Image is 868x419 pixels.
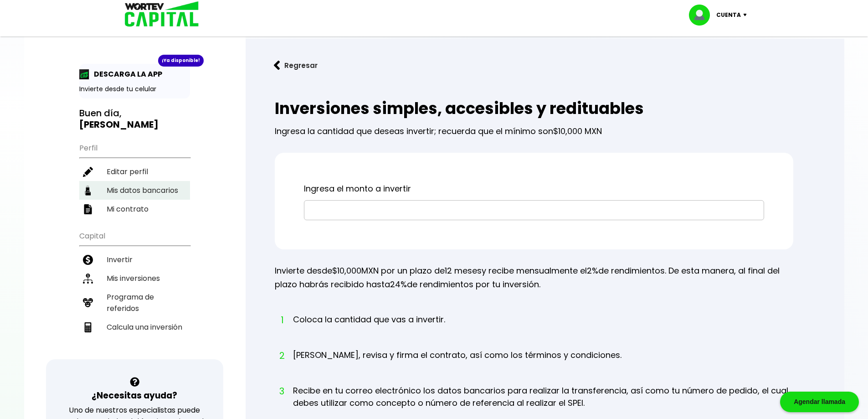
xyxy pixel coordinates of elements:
[79,118,159,131] b: [PERSON_NAME]
[780,392,859,412] div: Agendar llamada
[83,255,93,265] img: invertir-icon.b3b967d7.svg
[275,264,793,291] p: Invierte desde MXN por un plazo de y recibe mensualmente el de rendimientos. De esta manera, al f...
[293,313,445,343] li: Coloca la cantidad que vas a invertir.
[89,68,162,80] p: DESCARGA LA APP
[260,53,830,78] a: flecha izquierdaRegresar
[279,313,284,327] span: 1
[553,125,602,137] span: $10,000 MXN
[274,61,280,70] img: flecha izquierda
[587,265,598,276] span: 2%
[279,349,284,362] span: 2
[741,14,753,16] img: icon-down
[83,298,93,308] img: recomiendanos-icon.9b8e9327.svg
[158,55,204,67] div: ¡Ya disponible!
[275,99,793,118] h2: Inversiones simples, accesibles y redituables
[390,279,407,290] span: 24%
[79,269,190,288] a: Mis inversiones
[79,288,190,318] a: Programa de referidos
[332,265,361,276] span: $10,000
[83,322,93,332] img: calculadora-icon.17d418c4.svg
[79,200,190,218] a: Mi contrato
[304,182,764,196] p: Ingresa el monto a invertir
[445,265,482,276] span: 12 meses
[275,118,793,138] p: Ingresa la cantidad que deseas invertir; recuerda que el mínimo son
[279,384,284,398] span: 3
[79,69,89,79] img: app-icon
[716,8,741,22] p: Cuenta
[79,162,190,181] a: Editar perfil
[79,138,190,218] ul: Perfil
[83,186,93,196] img: datos-icon.10cf9172.svg
[689,5,716,26] img: profile-image
[79,181,190,200] a: Mis datos bancarios
[79,250,190,269] a: Invertir
[293,349,621,378] li: [PERSON_NAME], revisa y firma el contrato, así como los términos y condiciones.
[83,167,93,177] img: editar-icon.952d3147.svg
[92,389,177,402] h3: ¿Necesitas ayuda?
[260,53,331,78] button: Regresar
[83,274,93,284] img: inversiones-icon.6695dc30.svg
[83,204,93,214] img: contrato-icon.f2db500c.svg
[79,84,190,94] p: Invierte desde tu celular
[79,318,190,336] a: Calcula una inversión
[79,226,190,359] ul: Capital
[79,108,190,130] h3: Buen día,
